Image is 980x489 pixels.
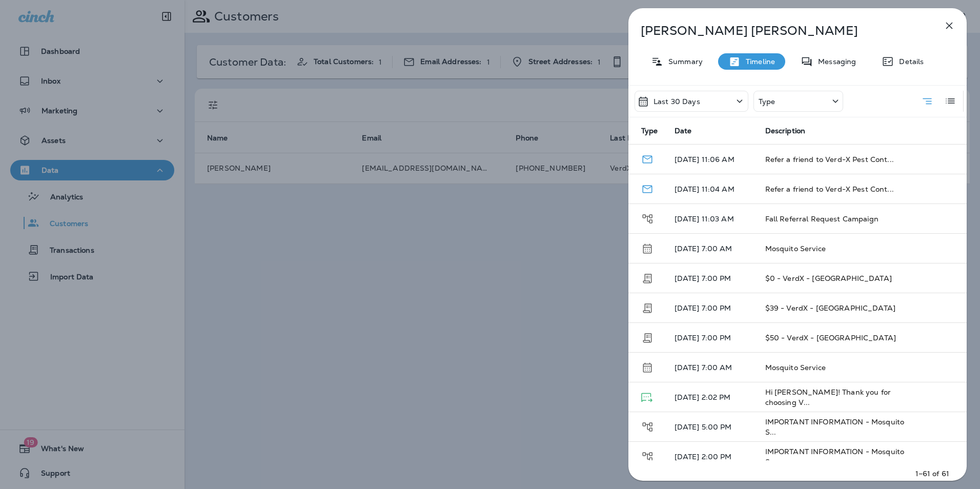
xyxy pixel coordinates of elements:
[641,184,654,193] span: Email - Delivered
[675,393,749,401] p: [DATE] 2:02 PM
[675,185,749,193] p: [DATE] 11:04 AM
[675,363,749,372] p: [DATE] 7:00 AM
[675,274,749,282] p: [DATE] 7:00 PM
[765,127,806,135] span: Description
[641,332,654,341] span: Transaction
[641,451,654,460] span: Journey
[765,303,895,313] span: $39 - VerdX - [GEOGRAPHIC_DATA]
[663,57,703,66] p: Summary
[765,417,904,437] span: IMPORTANT INFORMATION - Mosquito S...
[765,244,826,253] span: Mosquito Service
[641,302,654,312] span: Transaction
[765,447,904,466] span: IMPORTANT INFORMATION - Mosquito S...
[641,243,654,252] span: Schedule
[675,334,749,342] p: [DATE] 7:00 PM
[641,24,921,38] p: [PERSON_NAME] [PERSON_NAME]
[641,392,652,401] span: Text Message - Delivered
[765,185,894,194] span: Refer a friend to Verd-X Pest Cont...
[675,453,749,461] p: [DATE] 2:00 PM
[940,91,961,111] button: Log View
[641,421,654,431] span: Journey
[675,423,749,431] p: [DATE] 5:00 PM
[641,273,654,282] span: Transaction
[641,126,658,135] span: Type
[641,154,654,163] span: Email - Delivered
[917,91,937,112] button: Summary View
[675,304,749,312] p: [DATE] 7:00 PM
[675,244,749,253] p: [DATE] 7:00 AM
[641,362,654,371] span: Schedule
[765,388,891,407] span: Hi [PERSON_NAME]! Thank you for choosing V...
[675,215,749,223] p: [DATE] 11:03 AM
[765,333,896,342] span: $50 - VerdX - [GEOGRAPHIC_DATA]
[765,155,894,164] span: Refer a friend to Verd-X Pest Cont...
[675,126,692,135] span: Date
[741,57,775,66] p: Timeline
[759,97,775,106] p: Type
[813,57,856,66] p: Messaging
[765,363,826,372] span: Mosquito Service
[654,97,700,106] p: Last 30 Days
[915,468,949,479] p: 1–61 of 61
[641,213,654,222] span: Journey
[675,155,749,164] p: [DATE] 11:06 AM
[894,57,924,66] p: Details
[765,274,892,283] span: $0 - VerdX - [GEOGRAPHIC_DATA]
[765,214,879,223] span: Fall Referral Request Campaign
